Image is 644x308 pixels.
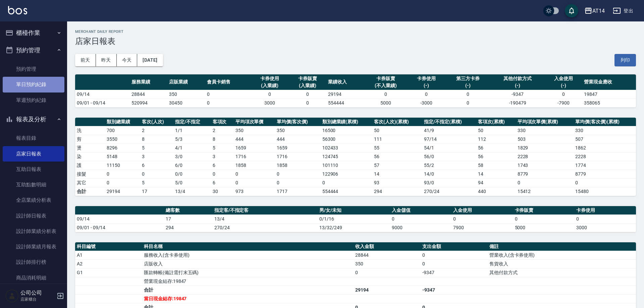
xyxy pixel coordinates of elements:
a: 設計師業績月報表 [3,239,64,254]
td: 0 [205,90,251,99]
td: 1 / 1 [173,126,211,135]
td: -9347 [421,286,488,294]
td: -9347 [491,90,544,99]
td: 0 [574,178,636,187]
th: 客次(人次) [140,118,173,126]
a: 報表目錄 [3,130,64,146]
td: 7900 [451,223,513,232]
a: 單週預約紀錄 [3,93,64,108]
td: 19847 [582,90,636,99]
td: 41 / 9 [422,126,476,135]
div: 第三方卡券 [447,75,489,82]
td: 102433 [321,143,372,152]
th: 入金儲值 [390,206,451,215]
td: 09/14 [75,90,130,99]
td: 55 / 2 [422,161,476,170]
td: 28844 [354,251,421,259]
h2: Merchant Daily Report [75,29,636,34]
button: AT14 [582,4,607,18]
td: 0 [354,268,421,277]
td: 0 [321,178,372,187]
img: Person [5,289,19,303]
img: Logo [8,6,27,14]
td: 0 [140,170,173,178]
td: -9347 [421,268,488,277]
td: 0 [513,214,575,223]
td: 29194 [326,90,364,99]
td: 111 [372,135,422,143]
td: 440 [476,187,516,196]
td: 58 [476,161,516,170]
th: 客項次(累積) [476,118,516,126]
th: 類別總業績(累積) [321,118,372,126]
th: 卡券販賣 [513,206,575,215]
td: 444 [234,135,275,143]
td: 3 [140,152,173,161]
td: 2228 [516,152,574,161]
td: 09/01 - 09/14 [75,223,164,232]
td: 0 [105,170,140,178]
td: 售貨收入 [488,259,636,268]
div: (不入業績) [366,82,406,89]
td: 93 / 0 [422,178,476,187]
td: 330 [516,126,574,135]
td: 0 [275,178,321,187]
td: 1659 [234,143,275,152]
td: 14 / 0 [422,170,476,178]
th: 卡券使用 [575,206,636,215]
td: -7900 [544,99,582,107]
th: 單均價(客次價)(累積) [574,118,636,126]
td: 燙 [75,143,105,152]
td: 4 / 1 [173,143,211,152]
td: 56 / 0 [422,152,476,161]
div: 卡券使用 [253,75,287,82]
th: 總客數 [164,206,212,215]
button: 今天 [117,54,138,66]
td: G1 [75,268,142,277]
td: 270/24 [213,223,318,232]
div: 其他付款方式 [492,75,543,82]
td: 2 [140,126,173,135]
td: 56300 [321,135,372,143]
td: 11150 [105,161,140,170]
td: 9000 [390,223,451,232]
a: 預約管理 [3,61,64,77]
a: 店家日報表 [3,146,64,162]
td: 54 / 1 [422,143,476,152]
td: 350 [234,126,275,135]
a: 設計師業績分析表 [3,224,64,239]
h5: 公司公司 [20,290,55,296]
td: 554444 [321,187,372,196]
td: 124745 [321,152,372,161]
td: 700 [105,126,140,135]
th: 入金使用 [451,206,513,215]
td: 13/32/249 [318,223,390,232]
td: 0 [234,170,275,178]
td: 350 [354,259,421,268]
td: 56 [476,152,516,161]
td: 5 / 3 [173,135,211,143]
a: 互助日報表 [3,162,64,177]
td: 50 [476,126,516,135]
td: 0 [205,99,251,107]
td: 14 [372,170,422,178]
button: 報表及分析 [3,111,64,128]
td: 294 [164,223,212,232]
td: 8 [140,135,173,143]
td: 30 [211,187,234,196]
td: 合計 [142,286,354,294]
button: 昨天 [96,54,117,66]
th: 指定/不指定(累積) [422,118,476,126]
td: 0 / 0 [173,170,211,178]
td: 5 [140,178,173,187]
td: 94 [476,178,516,187]
div: (入業績) [290,82,324,89]
td: 8296 [105,143,140,152]
td: 0 [234,178,275,187]
th: 支出金額 [421,242,488,251]
th: 單均價(客次價) [275,118,321,126]
td: 14 [476,170,516,178]
td: 8779 [516,170,574,178]
td: 0 [445,99,491,107]
button: 前天 [75,54,96,66]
